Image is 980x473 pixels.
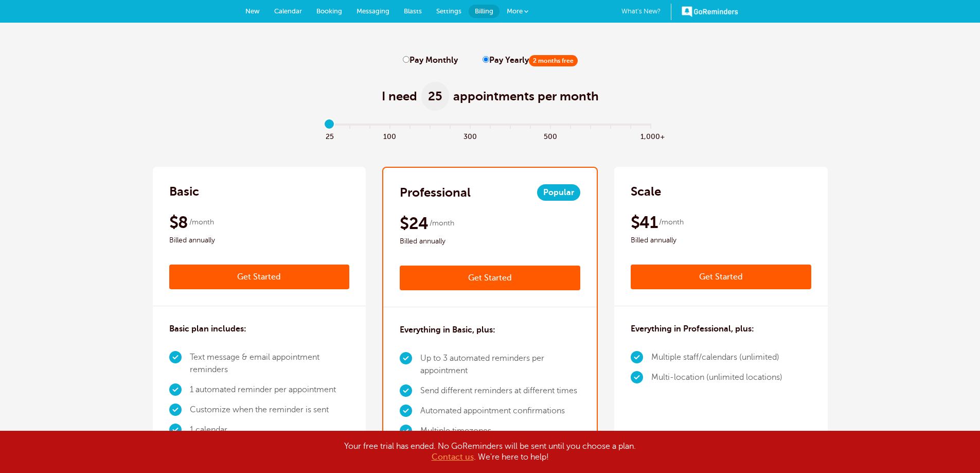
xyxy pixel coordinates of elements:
span: 500 [540,130,560,142]
span: appointments per month [453,88,599,104]
span: /month [659,216,684,229]
span: Settings [436,7,461,15]
a: Billing [469,5,500,18]
span: Calendar [274,7,302,15]
span: New [245,7,260,15]
h2: Professional [400,184,471,201]
label: Pay Monthly [403,56,458,65]
span: /month [430,217,454,230]
div: Your free trial has ended. No GoReminders will be sent until you choose a plan. . We're here to h... [233,441,747,463]
span: $8 [169,212,188,233]
span: 2 months free [529,55,578,66]
span: Billing [475,7,493,15]
h3: Everything in Basic, plus: [400,324,495,336]
span: 300 [460,130,480,142]
span: $41 [631,212,657,233]
span: $24 [400,213,428,234]
span: More [507,7,523,15]
span: Blasts [404,7,422,15]
li: Up to 3 automated reminders per appointment [420,348,580,381]
span: 25 [421,82,449,111]
input: Pay Yearly2 months free [483,56,489,63]
span: Billed annually [169,234,350,247]
li: Multiple staff/calendars (unlimited) [651,347,782,367]
a: Contact us [432,452,474,462]
span: 25 [319,130,340,142]
span: Booking [316,7,342,15]
h3: Everything in Professional, plus: [631,323,754,335]
span: 1,000+ [640,130,661,142]
h2: Scale [631,183,661,200]
label: Pay Yearly [483,56,578,65]
li: Automated appointment confirmations [420,401,580,421]
li: Multi-location (unlimited locations) [651,367,782,388]
span: Popular [537,184,580,201]
span: Billed annually [400,235,580,248]
a: Get Started [400,266,580,290]
li: Send different reminders at different times [420,381,580,401]
span: Billed annually [631,234,811,247]
li: Multiple timezones [420,421,580,441]
h2: Basic [169,183,199,200]
li: Customize when the reminder is sent [190,400,350,420]
a: Get Started [631,265,811,289]
a: What's New? [621,4,671,20]
li: Text message & email appointment reminders [190,347,350,380]
li: 1 calendar [190,420,350,440]
span: 100 [380,130,400,142]
li: 1 automated reminder per appointment [190,380,350,400]
span: /month [189,216,214,229]
h3: Basic plan includes: [169,323,246,335]
a: Get Started [169,265,350,289]
input: Pay Monthly [403,56,409,63]
span: Messaging [357,7,389,15]
span: I need [382,88,417,104]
